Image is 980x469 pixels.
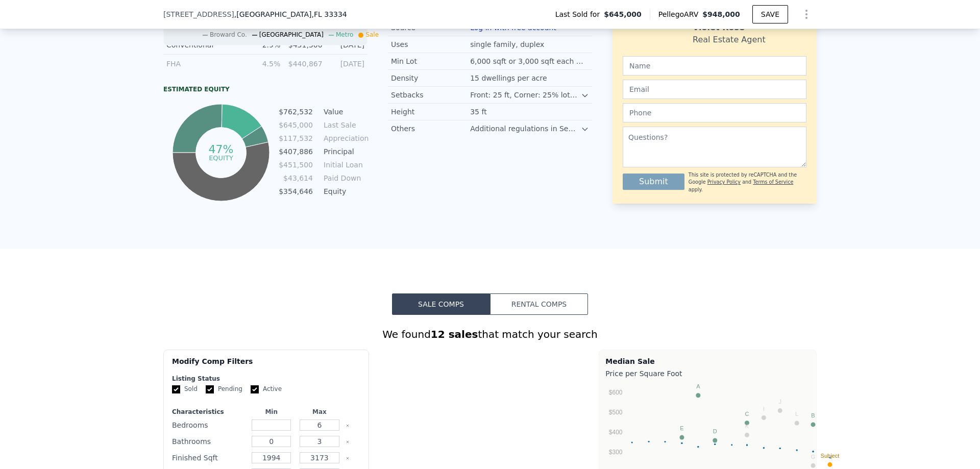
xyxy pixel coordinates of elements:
input: Pending [206,385,214,393]
span: Pellego ARV [658,9,703,19]
text: I [763,406,765,412]
div: 15 dwellings per acre [470,73,549,83]
div: 35 ft [470,107,488,117]
td: Initial Loan [322,159,367,170]
td: $407,886 [278,146,313,157]
div: Density [391,73,470,83]
div: We found that match your search [163,327,817,341]
div: $440,867 [286,59,322,69]
div: 4.5% [244,59,280,69]
button: Clear [346,440,350,444]
div: 6,000 sqft or 3,000 sqft each dwelling [470,56,589,66]
text: G [811,454,816,460]
div: single family, duplex [470,39,546,50]
text: $600 [609,389,623,396]
td: $43,614 [278,172,313,184]
span: Metro [336,31,353,38]
div: Max [298,408,341,416]
div: Bathrooms [172,434,246,449]
div: Median Sale [605,356,810,366]
div: Setbacks [391,90,470,100]
div: Bedrooms [172,418,246,432]
div: This site is protected by reCAPTCHA and the Google and apply. [689,171,806,193]
text: $300 [609,449,623,456]
div: Modify Comp Filters [172,356,360,375]
div: Height [391,107,470,117]
td: $645,000 [278,119,313,131]
td: Paid Down [322,172,367,184]
button: Rental Comps [490,293,588,315]
text: K [745,423,749,429]
a: Terms of Service [753,179,793,185]
text: A [697,383,701,389]
text: B [812,412,815,418]
div: Uses [391,39,470,50]
div: Additional regulations in Sections 47-23 and 47-25 [470,124,581,134]
label: Pending [206,385,242,393]
text: E [680,425,684,431]
div: Listing Status [172,375,360,383]
input: Email [623,80,806,99]
input: Sold [172,385,180,393]
button: Sale Comps [392,293,490,315]
span: [GEOGRAPHIC_DATA] [259,31,324,38]
span: [STREET_ADDRESS] [163,9,234,19]
span: , FL 33334 [311,10,347,18]
span: , [GEOGRAPHIC_DATA] [234,9,347,19]
div: Front: 25 ft, Corner: 25% lot width (10-25 ft), Side: 5 ft (additional 1 ft per ft over 22 ft), R... [470,90,581,100]
td: Appreciation [322,133,367,144]
tspan: equity [209,154,233,161]
text: $400 [609,429,623,436]
input: Name [623,56,806,76]
span: $948,000 [702,10,740,18]
a: Privacy Policy [707,179,741,185]
td: Last Sale [322,119,367,131]
td: Principal [322,146,367,157]
tspan: 47% [208,143,233,156]
text: J [779,399,782,405]
button: Submit [623,174,684,190]
input: Phone [623,103,806,122]
label: Sold [172,385,198,393]
td: Equity [322,186,367,197]
text: Subject [821,453,840,459]
text: C [745,411,749,417]
label: Active [251,385,282,393]
text: $500 [609,409,623,416]
button: Clear [346,424,350,428]
div: Others [391,124,470,134]
button: Show Options [796,4,817,24]
div: Estimated Equity [163,85,367,93]
td: $354,646 [278,186,313,197]
td: $762,532 [278,106,313,117]
div: Finished Sqft [172,451,246,465]
button: Clear [346,456,350,460]
button: SAVE [752,5,788,23]
strong: 12 sales [431,328,478,340]
span: $645,000 [604,9,642,19]
input: Active [251,385,259,393]
td: $117,532 [278,133,313,144]
div: [DATE] [329,59,364,69]
text: L [795,411,798,417]
div: Min Lot [391,56,470,66]
div: Min [250,408,293,416]
span: Last Sold for [555,9,604,19]
td: $451,500 [278,159,313,170]
div: Characteristics [172,408,246,416]
div: FHA [166,59,238,69]
span: Sale [365,31,379,38]
span: Broward Co. [210,31,247,38]
div: Price per Square Foot [605,366,810,381]
td: Value [322,106,367,117]
text: D [713,428,717,434]
div: Real Estate Agent [693,34,766,46]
